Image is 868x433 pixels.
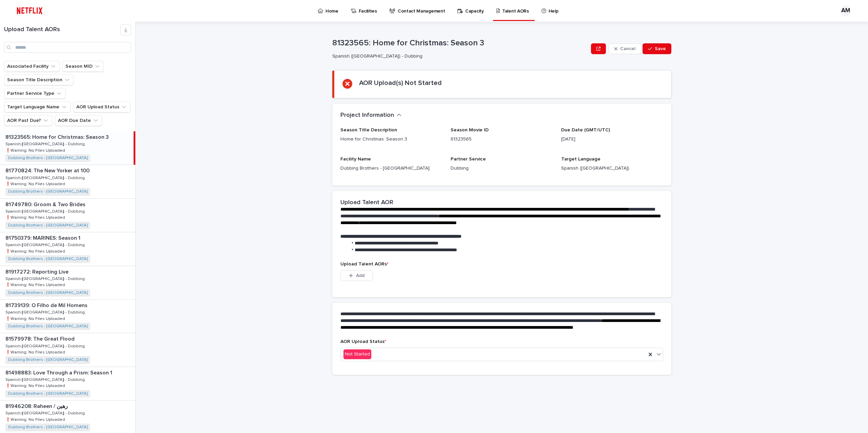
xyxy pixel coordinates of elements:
[609,43,641,54] button: Cancel
[5,174,86,180] p: Spanish ([GEOGRAPHIC_DATA]) - Dubbing
[5,166,91,174] p: 81770824: The New Yorker at 100
[4,42,131,53] input: Search
[655,46,666,51] span: Save
[55,115,102,126] button: AOR Due Date
[561,128,610,132] span: Due Date (GMT/UTC)
[5,416,66,422] p: ❗️Warning: No Files Uploaded
[8,425,87,430] a: Dubbing Brothers - [GEOGRAPHIC_DATA]
[620,46,635,51] span: Cancel
[5,382,66,388] p: ❗️Warning: No Files Uploaded
[5,315,66,321] p: ❗️Warning: No Files Uploaded
[8,324,87,329] a: Dubbing Brothers - [GEOGRAPHIC_DATA]
[5,301,89,309] p: 81739139: O Filho de Mil Homens
[8,358,87,362] a: Dubbing Brothers - [GEOGRAPHIC_DATA]
[5,147,66,153] p: ❗️Warning: No Files Uploaded
[5,309,86,315] p: Spanish ([GEOGRAPHIC_DATA]) - Dubbing
[340,199,393,207] h2: Upload Talent AOR
[5,376,86,382] p: Spanish ([GEOGRAPHIC_DATA]) - Dubbing
[451,157,486,161] span: Partner Service
[561,157,600,161] span: Target Language
[340,128,397,132] span: Season Title Description
[4,88,65,99] button: Partner Service Type
[340,136,442,143] p: Home for Christmas: Season 3
[73,102,131,112] button: AOR Upload Status
[8,223,87,228] a: Dubbing Brothers - [GEOGRAPHIC_DATA]
[62,61,104,72] button: Season MID
[5,133,110,140] p: 81323565: Home for Christmas: Season 3
[332,38,588,48] p: 81323565: Home for Christmas: Season 3
[840,5,851,16] div: AM
[340,262,389,266] span: Upload Talent AORs
[561,136,663,143] p: [DATE]
[5,200,87,208] p: 81749780: Groom & Two Brides
[14,4,46,18] img: ifQbXi3ZQGMSEF7WDB7W
[4,74,74,85] button: Season Title Description
[8,290,87,295] a: Dubbing Brothers - [GEOGRAPHIC_DATA]
[451,136,553,143] p: 81323565
[8,156,87,160] a: Dubbing Brothers - [GEOGRAPHIC_DATA]
[340,165,442,172] p: Dubbing Brothers - [GEOGRAPHIC_DATA]
[5,234,82,241] p: 81750379: MARINES: Season 1
[5,343,86,349] p: Spanish ([GEOGRAPHIC_DATA]) - Dubbing
[8,189,87,194] a: Dubbing Brothers - [GEOGRAPHIC_DATA]
[4,61,60,72] button: Associated Facility
[4,102,71,112] button: Target Language Name
[643,43,671,54] button: Save
[5,208,86,214] p: Spanish ([GEOGRAPHIC_DATA]) - Dubbing
[5,334,76,342] p: 81579978: The Great Flood
[340,339,386,344] span: AOR Upload Status
[340,270,373,281] button: Add
[4,26,120,34] h1: Upload Talent AORs
[5,281,66,287] p: ❗️Warning: No Files Uploaded
[332,53,586,59] p: Spanish ([GEOGRAPHIC_DATA]) - Dubbing
[8,257,87,261] a: Dubbing Brothers - [GEOGRAPHIC_DATA]
[561,165,663,172] p: Spanish ([GEOGRAPHIC_DATA])
[356,273,364,278] span: Add
[451,165,553,172] p: Dubbing
[5,410,86,416] p: Spanish ([GEOGRAPHIC_DATA]) - Dubbing
[451,128,489,132] span: Season Movie ID
[5,402,69,410] p: 81946208: Raheen / رهين
[5,349,66,355] p: ❗️Warning: No Files Uploaded
[5,180,66,187] p: ❗️Warning: No Files Uploaded
[5,241,86,247] p: Spanish ([GEOGRAPHIC_DATA]) - Dubbing
[5,275,86,281] p: Spanish ([GEOGRAPHIC_DATA]) - Dubbing
[340,157,371,161] span: Facility Name
[4,115,52,126] button: AOR Past Due?
[359,79,442,87] h2: AOR Upload(s) Not Started
[340,112,394,119] h2: Project Information
[343,349,371,359] div: Not Started
[340,112,401,119] button: Project Information
[5,140,86,147] p: Spanish ([GEOGRAPHIC_DATA]) - Dubbing
[5,267,70,275] p: 81917272: Reporting Live
[5,368,114,376] p: 81498883: Love Through a Prism: Season 1
[5,214,66,220] p: ❗️Warning: No Files Uploaded
[5,248,66,254] p: ❗️Warning: No Files Uploaded
[8,391,87,396] a: Dubbing Brothers - [GEOGRAPHIC_DATA]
